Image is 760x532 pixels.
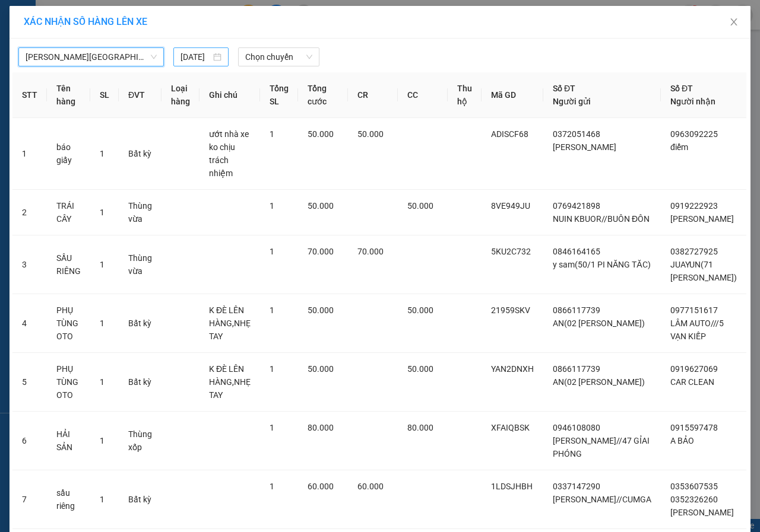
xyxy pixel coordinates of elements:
[245,48,312,66] span: Chọn chuyến
[553,142,616,152] span: [PERSON_NAME]
[670,318,724,341] span: LÂM AUTO///5 VẠN KIẾP
[47,294,90,353] td: PHỤ TÙNG OTO
[298,72,348,118] th: Tổng cước
[100,377,104,387] span: 1
[491,364,534,374] span: YAN2DNXH
[407,364,433,374] span: 50.000
[10,24,143,53] div: [PERSON_NAME]//107A [PERSON_NAME]
[270,482,274,491] span: 1
[308,364,334,374] span: 50.000
[357,482,384,491] span: 60.000
[12,470,47,529] td: 7
[553,214,650,224] span: NUIN KBUOR//BUÔN ĐÔN
[260,72,298,118] th: Tổng SL
[161,72,199,118] th: Loại hàng
[12,412,47,470] td: 6
[119,118,161,190] td: Bất kỳ
[407,201,433,211] span: 50.000
[270,305,274,315] span: 1
[119,190,161,235] td: Thùng vừa
[12,118,47,190] td: 1
[670,97,715,106] span: Người nhận
[407,423,433,432] span: 80.000
[670,129,718,139] span: 0963092225
[553,305,600,315] span: 0866117739
[119,72,161,118] th: ĐVT
[47,470,90,529] td: sầu riêng
[670,214,734,224] span: [PERSON_NAME]
[553,84,575,93] span: Số ĐT
[12,72,47,118] th: STT
[357,129,384,139] span: 50.000
[12,294,47,353] td: 4
[100,495,104,504] span: 1
[209,129,249,178] span: ướt nhà xe ko chịu trách nhiệm
[357,247,384,256] span: 70.000
[90,72,119,118] th: SL
[26,48,157,66] span: Gia Lai - Đà Lạt
[670,305,718,315] span: 0977151617
[308,201,334,211] span: 50.000
[482,72,543,118] th: Mã GD
[491,201,530,211] span: 8VE949JU
[491,129,528,139] span: ADISCF68
[553,377,645,387] span: AN(02 [PERSON_NAME])
[12,353,47,412] td: 5
[398,72,448,118] th: CC
[670,84,693,93] span: Số ĐT
[491,423,530,432] span: XFAIQBSK
[27,69,65,90] span: BMT
[10,10,143,24] div: BX Phía Bắc BMT
[119,294,161,353] td: Bất kỳ
[491,305,530,315] span: 21959SKV
[12,190,47,235] td: 2
[47,353,90,412] td: PHỤ TÙNG OTO
[491,482,533,491] span: 1LDSJHBH
[553,482,600,491] span: 0337147290
[199,72,260,118] th: Ghi chú
[553,318,645,328] span: AN(02 [PERSON_NAME])
[100,318,104,328] span: 1
[491,247,531,256] span: 5KU2C732
[47,412,90,470] td: HẢI SẢN
[270,423,274,432] span: 1
[308,305,334,315] span: 50.000
[47,190,90,235] td: TRÁI CÂY
[670,247,718,256] span: 0382727925
[24,16,147,27] span: XÁC NHẬN SỐ HÀNG LÊN XE
[670,377,714,387] span: CAR CLEAN
[151,39,272,53] div: PHƯỢNG
[308,423,334,432] span: 80.000
[670,142,688,152] span: điểm
[180,50,211,63] input: 14/08/2025
[270,201,274,211] span: 1
[10,11,28,24] span: Gửi:
[670,423,718,432] span: 0915597478
[100,260,104,269] span: 1
[670,201,718,211] span: 0919222923
[407,305,433,315] span: 50.000
[348,72,398,118] th: CR
[119,470,161,529] td: Bất kỳ
[270,364,274,374] span: 1
[670,364,718,374] span: 0919627069
[151,53,272,69] div: 0945750206
[308,247,334,256] span: 70.000
[553,436,650,458] span: [PERSON_NAME]//47 GỈAI PHÓNG
[670,482,718,491] span: 0353607535
[553,97,591,106] span: Người gửi
[270,247,274,256] span: 1
[100,149,104,158] span: 1
[448,72,482,118] th: Thu hộ
[47,235,90,294] td: SẦU RIÊNG
[553,201,600,211] span: 0769421898
[553,423,600,432] span: 0946108080
[47,118,90,190] td: báo giấy
[151,10,272,39] div: VP [GEOGRAPHIC_DATA]
[151,11,180,24] span: Nhận:
[151,76,169,88] span: DĐ:
[553,364,600,374] span: 0866117739
[729,17,739,27] span: close
[553,129,600,139] span: 0372051468
[670,436,694,445] span: A BẢO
